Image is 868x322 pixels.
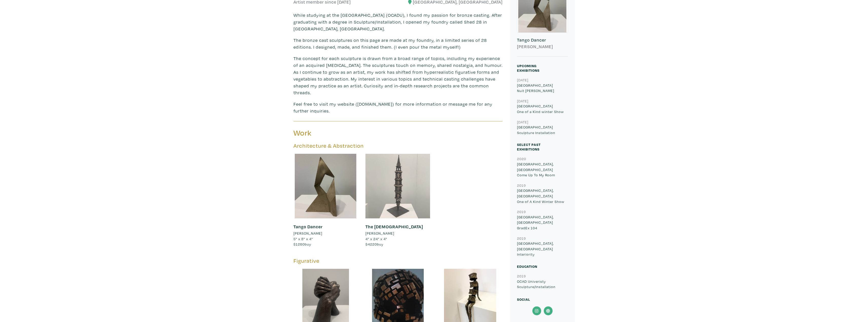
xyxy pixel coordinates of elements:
[365,242,377,247] span: $4220
[365,231,394,236] li: [PERSON_NAME]
[293,231,322,236] li: [PERSON_NAME]
[293,55,503,96] p: The concept for each sculpture is drawn from a broad range of topics, including my experience of ...
[517,37,568,43] h6: Tango Dancer
[517,279,568,290] p: OCAD Univeristy Sculpture/Installation
[517,264,537,269] small: Education
[517,183,526,188] small: 2019
[517,161,568,178] p: [GEOGRAPHIC_DATA], [GEOGRAPHIC_DATA] Come Up To My Room
[517,297,530,302] small: Social
[517,188,568,204] p: [GEOGRAPHIC_DATA], [GEOGRAPHIC_DATA] One of A Kind Winter Show
[517,103,568,114] p: [GEOGRAPHIC_DATA] One of a Kind winter Show
[517,124,568,135] p: [GEOGRAPHIC_DATA] Sculpture Installation
[517,142,541,151] small: Select Past Exhibitions
[517,83,568,93] p: [GEOGRAPHIC_DATA] Nuit [PERSON_NAME]
[365,236,387,241] span: 4" x 24" x 4"
[365,224,423,230] a: The [DEMOGRAPHIC_DATA]
[293,128,394,138] h3: Work
[517,44,568,49] h6: [PERSON_NAME]
[517,78,528,82] small: [DATE]
[293,101,503,114] p: Feel free to visit my website ([DOMAIN_NAME]) for more information or message me for any further ...
[517,63,540,73] small: Upcoming Exhibitions
[517,241,568,257] p: [GEOGRAPHIC_DATA], [GEOGRAPHIC_DATA] Interiority
[293,257,503,264] h5: Figurative
[293,242,311,247] span: buy
[293,236,313,241] span: 5" x 8" x 4"
[365,242,383,247] span: buy
[517,156,526,161] small: 2020
[293,37,503,50] p: The bronze cast sculptures on this page are made at my foundry, in a limited series of 28 edition...
[517,209,526,214] small: 2019
[517,214,568,231] p: [GEOGRAPHIC_DATA], [GEOGRAPHIC_DATA] GradEx 104
[365,231,430,236] a: [PERSON_NAME]
[517,274,526,278] small: 2019
[517,236,526,241] small: 2019
[293,12,503,32] p: While studying at the [GEOGRAPHIC_DATA] (OCADU), I found my passion for bronze casting. After gra...
[517,99,528,103] small: [DATE]
[293,142,503,149] h5: Architecture & Abstraction
[517,120,528,124] small: [DATE]
[293,224,323,230] a: Tango Dancer
[293,231,358,236] a: [PERSON_NAME]
[293,242,305,247] span: $1260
